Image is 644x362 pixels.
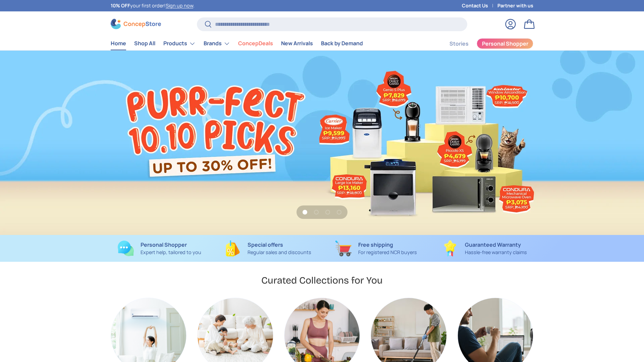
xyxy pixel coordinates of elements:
[358,249,417,256] p: For registered NCR buyers
[111,19,161,29] img: ConcepStore
[436,240,533,256] a: Guaranteed Warranty Hassle-free warranty claims
[111,2,130,9] strong: 10% OFF
[261,274,383,287] h2: Curated Collections for You
[134,37,155,50] a: Shop All
[111,240,208,256] a: Personal Shopper Expert help, tailored to you
[327,240,425,256] a: Free shipping For registered NCR buyers
[497,2,533,9] a: Partner with us
[111,37,126,50] a: Home
[358,241,393,248] strong: Free shipping
[465,241,521,248] strong: Guaranteed Warranty
[204,37,230,50] a: Brands
[166,2,193,9] a: Sign up now
[141,241,187,248] strong: Personal Shopper
[238,37,273,50] a: ConcepDeals
[482,41,528,46] span: Personal Shopper
[433,37,533,50] nav: Secondary
[462,2,497,9] a: Contact Us
[449,37,469,50] a: Stories
[248,249,311,256] p: Regular sales and discounts
[111,37,363,50] nav: Primary
[163,37,196,50] a: Products
[111,2,195,9] p: your first order! .
[219,240,317,256] a: Special offers Regular sales and discounts
[477,38,533,49] a: Personal Shopper
[200,37,234,50] summary: Brands
[465,249,527,256] p: Hassle-free warranty claims
[141,249,201,256] p: Expert help, tailored to you
[248,241,283,248] strong: Special offers
[321,37,363,50] a: Back by Demand
[159,37,200,50] summary: Products
[281,37,313,50] a: New Arrivals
